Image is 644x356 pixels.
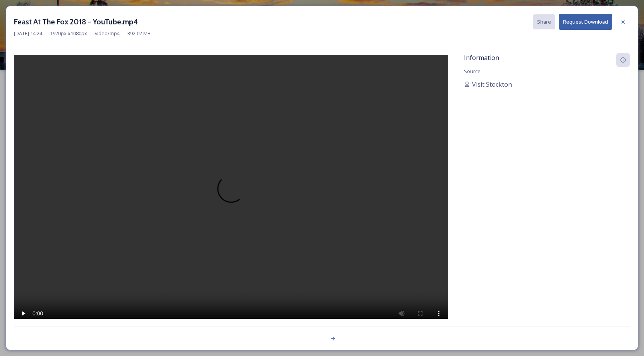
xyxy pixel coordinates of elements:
[533,14,555,29] button: Share
[127,30,151,37] span: 392.02 MB
[14,16,138,27] h3: Feast At The Fox 2018 - YouTube.mp4
[464,68,481,75] span: Source
[472,80,512,89] span: Visit Stockton
[95,30,120,37] span: video/mp4
[50,30,87,37] span: 1920 px x 1080 px
[464,53,499,62] span: Information
[14,30,42,37] span: [DATE] 14:24
[559,14,612,30] button: Request Download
